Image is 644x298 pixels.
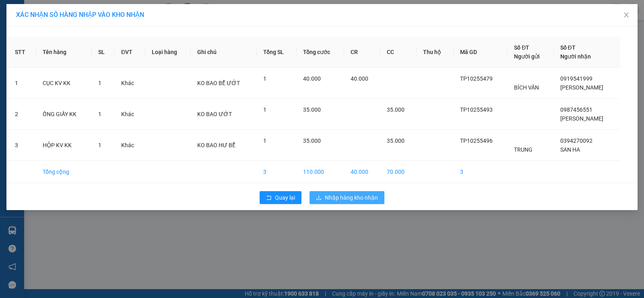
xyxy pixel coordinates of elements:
[98,142,101,148] span: 1
[145,37,191,68] th: Loại hàng
[36,130,92,161] td: HỘP KV KK
[615,4,638,27] button: Close
[316,195,322,201] span: download
[8,130,36,161] td: 3
[454,161,508,183] td: 3
[115,99,145,130] td: Khác
[560,44,576,51] span: Số ĐT
[197,80,240,86] span: KO BAO BỂ ƯỚT
[560,75,592,82] span: 0919541999
[98,111,101,117] span: 1
[310,191,384,204] button: downloadNhập hàng kho nhận
[387,106,405,113] span: 35.000
[303,106,321,113] span: 35.000
[560,115,603,122] span: [PERSON_NAME]
[380,37,417,68] th: CC
[460,106,493,113] span: TP10255493
[297,37,344,68] th: Tổng cước
[514,44,529,51] span: Số ĐT
[36,37,92,68] th: Tên hàng
[191,37,257,68] th: Ghi chú
[560,106,592,113] span: 0987456551
[344,37,380,68] th: CR
[266,195,272,201] span: rollback
[623,12,630,18] span: close
[36,68,92,99] td: CỤC KV KK
[275,193,295,202] span: Quay lại
[560,84,603,91] span: [PERSON_NAME]
[454,37,508,68] th: Mã GD
[197,111,232,117] span: KO BAO ƯỚT
[36,99,92,130] td: ỐNG GIẤY KK
[197,142,235,148] span: KO BAO HƯ BỂ
[8,37,36,68] th: STT
[303,75,321,82] span: 40.000
[380,161,417,183] td: 70.000
[344,161,380,183] td: 40.000
[297,161,344,183] td: 110.000
[560,53,591,60] span: Người nhận
[351,75,368,82] span: 40.000
[257,161,297,183] td: 3
[16,11,144,19] span: XÁC NHẬN SỐ HÀNG NHẬP VÀO KHO NHẬN
[8,68,36,99] td: 1
[460,75,493,82] span: TP10255479
[115,68,145,99] td: Khác
[92,37,115,68] th: SL
[260,191,301,204] button: rollbackQuay lại
[36,161,92,183] td: Tổng cộng
[263,106,266,113] span: 1
[8,99,36,130] td: 2
[514,53,540,60] span: Người gửi
[257,37,297,68] th: Tổng SL
[417,37,454,68] th: Thu hộ
[98,80,101,86] span: 1
[325,193,378,202] span: Nhập hàng kho nhận
[263,75,266,82] span: 1
[514,146,533,153] span: TRUNG
[387,138,405,144] span: 35.000
[560,138,592,144] span: 0394270092
[303,138,321,144] span: 35.000
[115,130,145,161] td: Khác
[115,37,145,68] th: ĐVT
[514,84,539,91] span: BÍCH VÂN
[460,138,493,144] span: TP10255496
[263,138,266,144] span: 1
[560,146,580,153] span: SAN HA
